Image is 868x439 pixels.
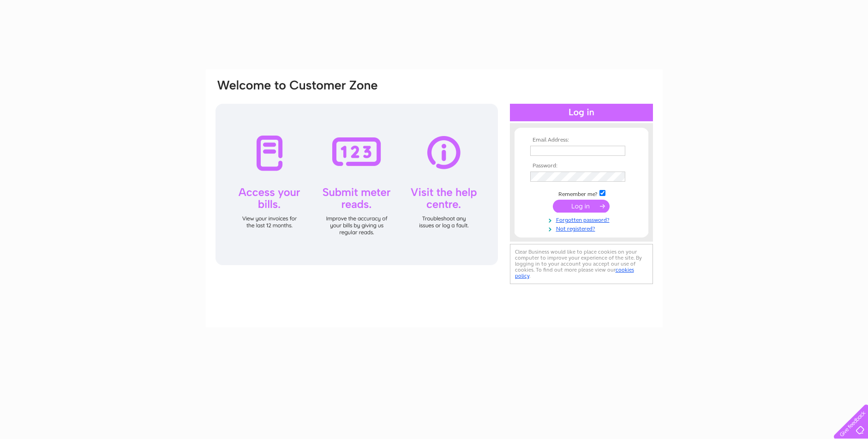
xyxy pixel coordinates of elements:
[528,189,635,198] td: Remember me?
[530,215,635,224] a: Forgotten password?
[530,224,635,232] a: Not registered?
[553,200,610,213] input: Submit
[515,267,634,279] a: cookies policy
[510,244,653,284] div: Clear Business would like to place cookies on your computer to improve your experience of the sit...
[528,163,635,169] th: Password:
[528,137,635,143] th: Email Address:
